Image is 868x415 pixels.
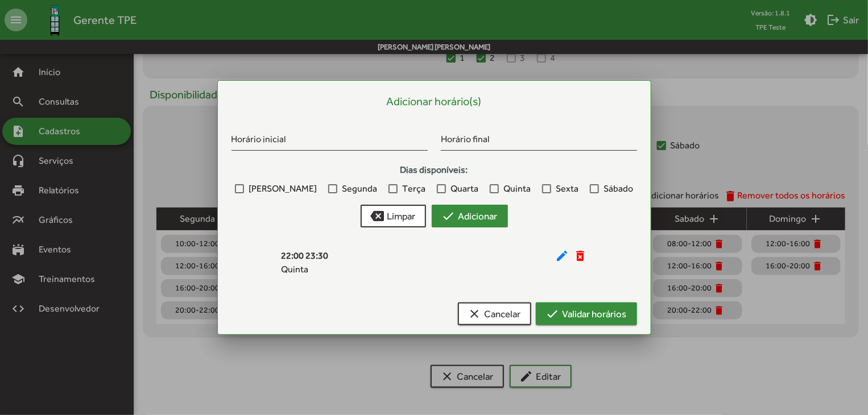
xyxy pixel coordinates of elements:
button: Cancelar [458,302,531,325]
span: Sábado [604,182,633,196]
span: Sexta [556,182,578,196]
span: Validar horários [546,304,627,324]
mat-icon: check [546,307,560,321]
span: [PERSON_NAME] [249,182,317,196]
mat-icon: delete_forever [573,249,587,263]
button: Validar horários [536,302,637,325]
span: Limpar [371,206,416,226]
span: Adicionar [442,206,498,226]
span: Terça [402,182,425,196]
mat-icon: edit [555,249,569,263]
mat-icon: clear [468,307,482,321]
mat-icon: check [442,209,456,223]
span: Cancelar [468,304,521,324]
span: 22:00 23:30 [281,250,328,261]
span: Quarta [450,182,478,196]
button: Limpar [361,205,426,227]
button: Adicionar [432,205,508,227]
strong: Dias disponíveis: [232,163,637,181]
span: Quinta [503,182,531,196]
div: Quinta [281,263,587,276]
h5: Adicionar horário(s) [232,94,637,108]
mat-icon: backspace [371,209,385,223]
span: Segunda [342,182,377,196]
